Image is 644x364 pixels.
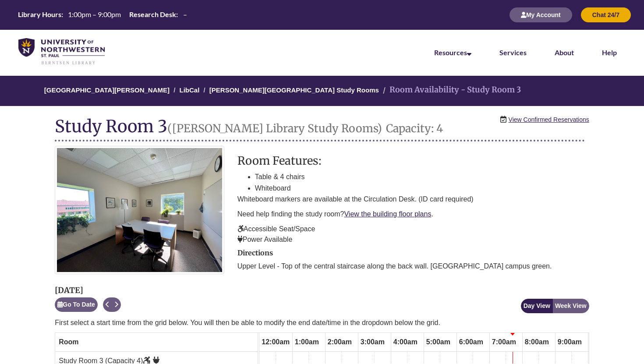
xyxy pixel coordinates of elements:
small: ([PERSON_NAME] Library Study Rooms) [167,121,382,135]
a: Resources [434,48,471,57]
p: Need help finding the study room? . [237,209,589,219]
img: UNWSP Library Logo [18,38,105,65]
a: Hours Today [14,10,190,20]
a: LibCal [180,86,200,94]
a: View the building floor plans [344,210,431,218]
span: 8:00am [523,335,551,350]
span: – [183,10,187,18]
span: 6:00am [457,335,485,350]
p: Whiteboard markers are available at the Circulation Desk. (ID card required) [237,194,589,205]
p: Upper Level - Top of the central staircase along the back wall. [GEOGRAPHIC_DATA] campus green. [237,261,589,272]
button: Day View [521,299,553,313]
span: Room [59,338,78,346]
button: Week View [552,299,589,313]
a: Services [499,48,527,57]
span: 9:00am [556,335,584,350]
table: Hours Today [14,10,190,19]
span: 1:00am [293,335,321,350]
span: 10:00am [588,335,621,350]
li: Table & 4 chairs [255,171,589,183]
span: 3:00am [358,335,387,350]
button: Go To Date [55,297,98,312]
a: [PERSON_NAME][GEOGRAPHIC_DATA] Study Rooms [209,86,379,94]
button: Previous [103,297,112,312]
div: directions [237,249,589,272]
nav: Breadcrumb [55,76,589,106]
span: 2:00am [326,335,354,350]
button: Chat 24/7 [581,7,631,22]
a: My Account [510,11,572,18]
a: View Confirmed Reservations [509,115,589,124]
h3: Room Features: [237,155,589,167]
span: 5:00am [424,335,453,350]
p: Accessible Seat/Space Power Available [237,224,589,245]
div: description [237,155,589,244]
h1: Study Room 3 [55,117,585,141]
button: My Account [510,7,572,22]
li: Whiteboard [255,183,589,194]
h2: Directions [237,249,589,257]
span: 7:00am [490,335,518,350]
th: Library Hours: [14,10,64,19]
p: First select a start time from the grid below. You will then be able to modify the end date/time ... [55,318,589,328]
a: Chat 24/7 [581,11,631,18]
span: 4:00am [391,335,420,350]
button: Next [112,297,121,312]
a: Help [602,48,617,57]
span: 1:00pm – 9:00pm [68,10,121,18]
h2: [DATE] [55,286,121,295]
a: [GEOGRAPHIC_DATA][PERSON_NAME] [44,86,170,94]
li: Room Availability - Study Room 3 [381,84,521,96]
a: About [555,48,574,57]
span: 12:00am [259,335,292,350]
th: Research Desk: [126,10,179,19]
small: Capacity: 4 [386,121,443,135]
img: Study Room 3 [55,146,224,274]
